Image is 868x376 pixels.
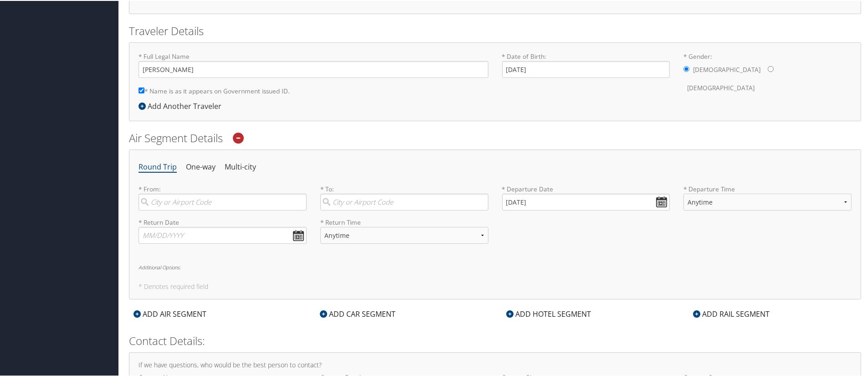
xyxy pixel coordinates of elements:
[139,193,307,210] input: City or Airport Code
[139,283,852,289] h5: * Denotes required field
[502,184,670,193] label: * Departure Date
[320,217,488,226] label: * Return Time
[502,60,670,77] input: * Date of Birth:
[502,308,596,319] div: ADD HOTEL SEGMENT
[225,158,256,175] li: Multi-city
[129,332,861,348] h2: Contact Details:
[688,308,774,319] div: ADD RAIL SEGMENT
[139,87,144,93] input: * Name is as it appears on Government issued ID.
[315,308,400,319] div: ADD CAR SEGMENT
[139,158,177,175] li: Round Trip
[129,129,861,145] h2: Air Segment Details
[320,184,488,210] label: * To:
[129,308,211,319] div: ADD AIR SEGMENT
[186,158,216,175] li: One-way
[683,184,852,217] label: * Departure Time
[683,193,852,210] select: * Departure Time
[139,217,307,226] label: * Return Date
[139,361,852,367] h4: If we have questions, who would be the best person to contact?
[768,65,774,71] input: * Gender:[DEMOGRAPHIC_DATA][DEMOGRAPHIC_DATA]
[683,65,689,71] input: * Gender:[DEMOGRAPHIC_DATA][DEMOGRAPHIC_DATA]
[320,193,488,210] input: City or Airport Code
[139,264,852,269] h6: Additional Options:
[139,226,307,243] input: MM/DD/YYYY
[502,51,670,77] label: * Date of Birth:
[502,193,670,210] input: MM/DD/YYYY
[129,22,861,38] h2: Traveler Details
[139,184,307,210] label: * From:
[683,51,852,96] label: * Gender:
[139,82,290,98] label: * Name is as it appears on Government issued ID.
[693,60,760,77] label: [DEMOGRAPHIC_DATA]
[139,51,488,77] label: * Full Legal Name
[139,100,226,111] div: Add Another Traveler
[687,78,755,96] label: [DEMOGRAPHIC_DATA]
[139,60,488,77] input: * Full Legal Name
